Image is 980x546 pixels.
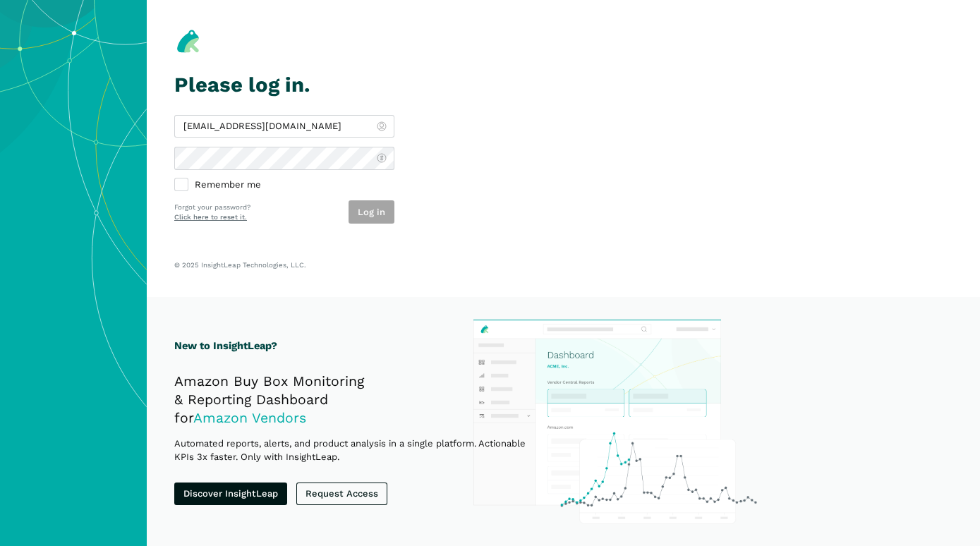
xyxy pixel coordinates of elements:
a: Discover InsightLeap [174,483,287,506]
h1: Please log in. [174,73,394,97]
a: Request Access [296,483,387,506]
label: Remember me [174,179,394,192]
h2: Amazon Buy Box Monitoring & Reporting Dashboard for [174,372,541,427]
span: Amazon Vendors [193,410,306,426]
input: admin@insightleap.com [174,115,394,138]
a: Click here to reset it. [174,213,247,221]
p: Forgot your password? [174,202,250,213]
p: © 2025 InsightLeap Technologies, LLC. [174,260,952,269]
p: Automated reports, alerts, and product analysis in a single platform. Actionable KPIs 3x faster. ... [174,437,541,464]
h1: New to InsightLeap? [174,338,541,354]
img: InsightLeap Product [468,315,761,528]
